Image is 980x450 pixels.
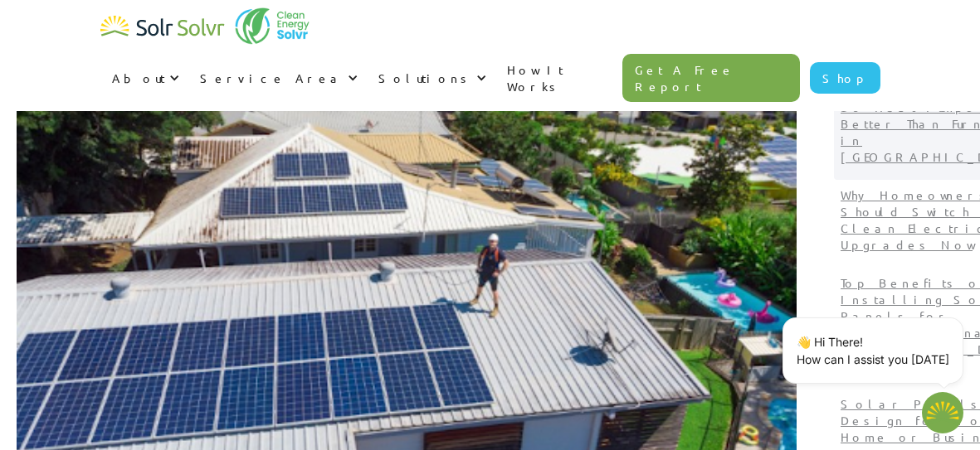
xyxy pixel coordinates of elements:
a: How It Works [495,45,623,111]
p: 👋 Hi There! How can I assist you [DATE] [797,333,949,368]
button: Open chatbot widget [922,392,963,433]
div: About [100,53,188,103]
div: Solutions [367,53,495,103]
div: About [112,70,165,86]
div: Solutions [378,70,472,86]
img: 1702586718.png [922,392,963,433]
a: Shop [810,62,880,94]
div: Service Area [200,70,344,86]
div: Service Area [188,53,367,103]
a: Get A Free Report [622,54,800,102]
